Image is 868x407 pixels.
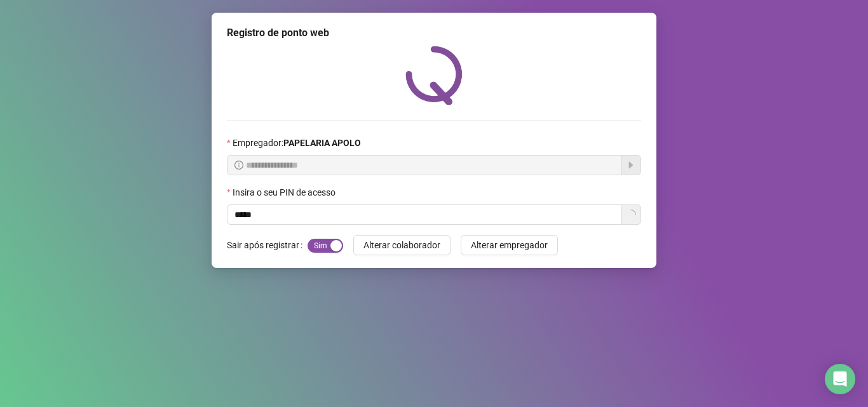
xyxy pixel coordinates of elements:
span: Alterar colaborador [363,238,440,252]
label: Sair após registrar [227,235,308,255]
span: info-circle [234,161,243,170]
label: Insira o seu PIN de acesso [227,185,344,199]
div: Registro de ponto web [227,25,641,41]
img: QRPoint [405,46,463,105]
span: Empregador : [233,136,361,150]
button: Alterar colaborador [353,235,451,255]
div: Open Intercom Messenger [825,364,855,394]
span: Alterar empregador [471,238,548,252]
button: Alterar empregador [461,235,558,255]
strong: PAPELARIA APOLO [283,138,361,148]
